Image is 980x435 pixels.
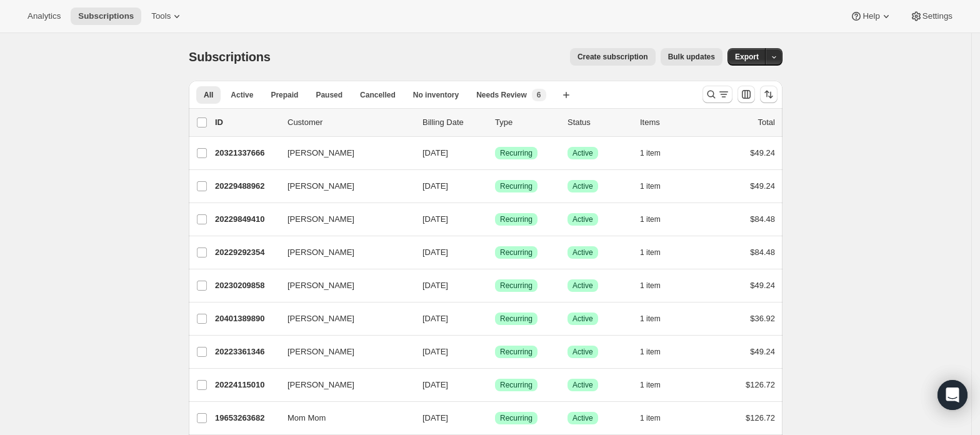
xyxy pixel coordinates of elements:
p: ID [215,116,277,129]
span: Recurring [500,413,532,423]
button: [PERSON_NAME] [280,375,405,395]
div: 20229849410[PERSON_NAME][DATE]SuccessRecurringSuccessActive1 item$84.48 [215,211,775,228]
p: Billing Date [422,116,485,129]
button: Settings [902,7,960,25]
span: Active [231,90,253,100]
span: [PERSON_NAME] [287,180,354,192]
div: 20229292354[PERSON_NAME][DATE]SuccessRecurringSuccessActive1 item$84.48 [215,244,775,261]
span: Recurring [500,214,532,224]
p: 20230209858 [215,279,277,292]
span: Active [572,413,593,423]
p: 20401389890 [215,312,277,325]
span: [PERSON_NAME] [287,279,354,292]
div: 19653263682Mom Mom[DATE]SuccessRecurringSuccessActive1 item$126.72 [215,409,775,427]
span: Recurring [500,314,532,324]
span: Subscriptions [78,11,134,21]
button: [PERSON_NAME] [280,242,405,262]
span: [DATE] [422,214,448,224]
span: [PERSON_NAME] [287,379,354,391]
p: 20224115010 [215,379,277,391]
span: [DATE] [422,314,448,323]
span: Active [572,181,593,191]
span: Prepaid [271,90,298,100]
span: Active [572,380,593,390]
p: Status [567,116,630,129]
span: [PERSON_NAME] [287,147,354,159]
span: Active [572,247,593,257]
div: 20224115010[PERSON_NAME][DATE]SuccessRecurringSuccessActive1 item$126.72 [215,376,775,394]
span: Settings [922,11,952,21]
span: Needs Review [476,90,527,100]
button: 1 item [640,177,674,195]
span: No inventory [413,90,459,100]
button: 1 item [640,277,674,294]
p: 19653263682 [215,412,277,424]
span: 1 item [640,181,661,191]
span: $126.72 [746,380,775,389]
button: Create new view [556,86,576,104]
div: 20223361346[PERSON_NAME][DATE]SuccessRecurringSuccessActive1 item$49.24 [215,343,775,361]
span: Recurring [500,247,532,257]
span: $84.48 [750,247,775,257]
span: Paused [316,90,342,100]
button: Analytics [20,7,68,25]
span: Analytics [27,11,61,21]
span: Cancelled [360,90,396,100]
button: [PERSON_NAME] [280,276,405,296]
span: $49.24 [750,148,775,157]
span: $36.92 [750,314,775,323]
span: [DATE] [422,380,448,389]
span: Help [862,11,879,21]
button: [PERSON_NAME] [280,143,405,163]
span: 1 item [640,148,661,158]
button: Tools [144,7,191,25]
span: [DATE] [422,148,448,157]
div: 20401389890[PERSON_NAME][DATE]SuccessRecurringSuccessActive1 item$36.92 [215,310,775,327]
span: Mom Mom [287,412,326,424]
button: Search and filter results [702,86,732,103]
div: Items [640,116,702,129]
span: [PERSON_NAME] [287,346,354,358]
span: 1 item [640,380,661,390]
span: 1 item [640,214,661,224]
div: Open Intercom Messenger [937,380,967,410]
p: 20229488962 [215,180,277,192]
span: [DATE] [422,347,448,356]
button: 1 item [640,409,674,427]
span: 1 item [640,347,661,357]
span: All [204,90,213,100]
button: Subscriptions [71,7,141,25]
button: [PERSON_NAME] [280,209,405,229]
span: Active [572,347,593,357]
span: Create subscription [577,52,648,62]
p: Total [758,116,775,129]
span: 1 item [640,413,661,423]
button: 1 item [640,144,674,162]
span: [DATE] [422,181,448,191]
p: 20223361346 [215,346,277,358]
button: Export [727,48,766,66]
span: $49.24 [750,181,775,191]
button: Help [842,7,899,25]
span: Bulk updates [668,52,715,62]
span: Recurring [500,181,532,191]
span: Active [572,281,593,291]
span: Active [572,314,593,324]
button: Mom Mom [280,408,405,428]
div: 20229488962[PERSON_NAME][DATE]SuccessRecurringSuccessActive1 item$49.24 [215,177,775,195]
p: Customer [287,116,412,129]
button: 1 item [640,343,674,361]
span: Recurring [500,148,532,158]
span: [DATE] [422,281,448,290]
span: Export [735,52,759,62]
span: [PERSON_NAME] [287,213,354,226]
span: Active [572,214,593,224]
button: Customize table column order and visibility [737,86,755,103]
span: $49.24 [750,281,775,290]
span: [PERSON_NAME] [287,312,354,325]
button: 1 item [640,376,674,394]
span: [DATE] [422,413,448,422]
button: [PERSON_NAME] [280,176,405,196]
span: $84.48 [750,214,775,224]
span: 1 item [640,281,661,291]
